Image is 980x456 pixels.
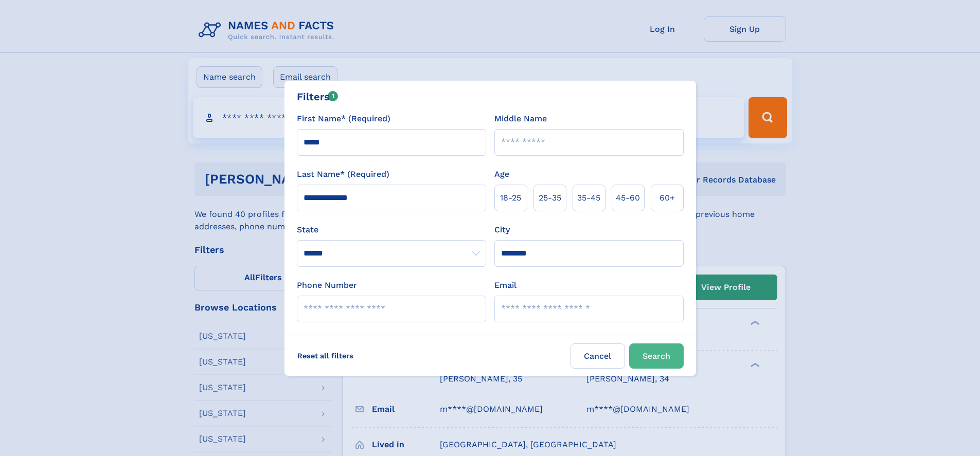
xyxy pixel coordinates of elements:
label: City [494,224,510,236]
label: Phone Number [297,279,357,291]
span: 45‑60 [616,192,640,204]
label: Age [494,168,509,180]
div: Filters [297,89,338,104]
span: 60+ [660,192,675,204]
span: 35‑45 [577,192,600,204]
label: First Name* (Required) [297,113,390,125]
label: Email [494,279,516,291]
button: Search [629,343,684,369]
label: Middle Name [494,113,547,125]
label: Last Name* (Required) [297,168,389,180]
label: Cancel [571,343,625,369]
span: 18‑25 [500,192,521,204]
label: State [297,224,486,236]
label: Reset all filters [291,343,360,368]
span: 25‑35 [539,192,561,204]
